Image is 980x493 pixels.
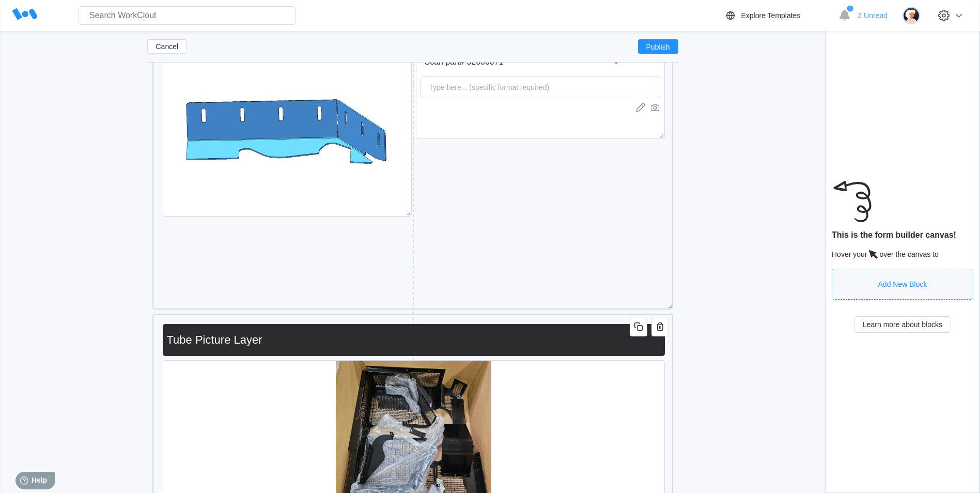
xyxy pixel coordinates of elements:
[832,230,973,240] div: This is the form builder canvas!
[638,39,678,54] button: Publish
[741,11,800,20] div: Explore Templates
[879,250,938,258] span: over the canvas to
[156,43,179,50] span: Cancel
[425,77,554,98] div: Type here... (specific format required)
[832,248,973,260] div: Hover your
[854,316,951,333] button: Learn more about blocks
[878,280,927,288] div: Add New Block
[863,321,942,328] span: Learn more about blocks
[724,9,833,22] a: Explore Templates
[79,6,295,25] input: Search WorkClout
[858,11,888,20] span: 2 Unread
[147,39,188,54] button: Cancel
[903,7,920,24] img: user-4.png
[163,330,661,350] input: Untitled section
[646,43,670,50] span: Publish
[163,45,411,216] img: image66.jpg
